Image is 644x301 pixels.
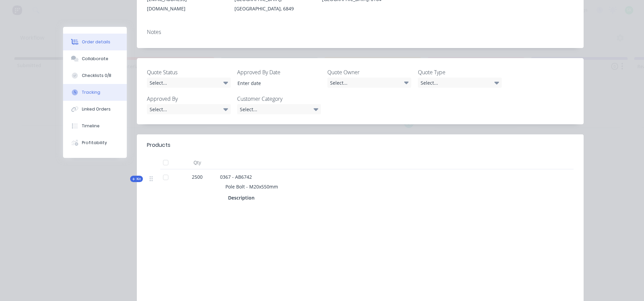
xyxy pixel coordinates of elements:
div: Order details [82,39,110,45]
button: Collaborate [63,50,127,67]
label: Approved By [147,95,231,103]
div: Qty [177,156,217,169]
span: Pole Bolt - M20x550mm [225,183,278,190]
span: 0367 - AB6742 [220,174,252,180]
label: Quote Status [147,68,231,76]
button: Order details [63,34,127,50]
div: Profitability [82,140,107,146]
div: Tracking [82,89,100,95]
button: Timeline [63,118,127,134]
div: Collaborate [82,56,108,62]
label: Approved By Date [237,68,321,76]
button: Linked Orders [63,101,127,118]
div: Select... [327,78,411,88]
button: Profitability [63,134,127,151]
div: Select... [418,78,502,88]
input: Enter date [233,78,316,88]
div: Notes [147,29,574,35]
div: Linked Orders [82,106,111,112]
div: Products [147,141,170,149]
div: Select... [237,104,321,114]
span: 2500 [192,173,203,180]
label: Customer Category [237,95,321,103]
button: Tracking [63,84,127,101]
span: Kit [132,176,141,181]
div: Checklists 0/8 [82,73,111,79]
div: Kit [130,176,143,182]
div: Description [228,193,257,203]
div: Timeline [82,123,100,129]
label: Quote Owner [327,68,411,76]
label: Quote Type [418,68,502,76]
button: Checklists 0/8 [63,67,127,84]
div: Select... [147,104,231,114]
div: Select... [147,78,231,88]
